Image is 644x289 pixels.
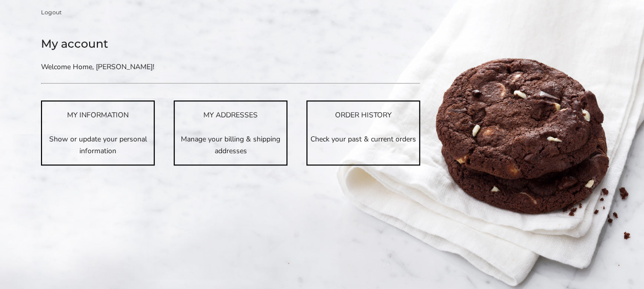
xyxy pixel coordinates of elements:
[41,35,420,53] h1: My account
[175,133,286,157] p: Manage your billing & shipping addresses
[41,100,155,165] a: MY INFORMATION Show or update your personal information
[41,8,62,17] a: Logout
[174,100,287,165] a: MY ADDRESSES Manage your billing & shipping addresses
[307,109,419,121] div: ORDER HISTORY
[306,100,420,165] a: ORDER HISTORY Check your past & current orders
[8,250,106,281] iframe: Sign Up via Text for Offers
[42,133,154,157] p: Show or update your personal information
[175,109,286,121] div: MY ADDRESSES
[41,61,313,73] p: Welcome Home, [PERSON_NAME]!
[42,109,154,121] div: MY INFORMATION
[307,133,419,145] p: Check your past & current orders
